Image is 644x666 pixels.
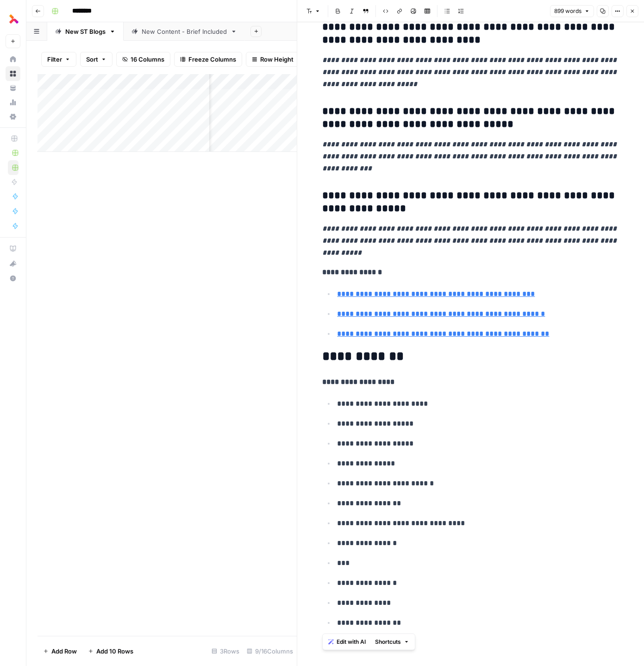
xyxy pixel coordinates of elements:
span: Filter [47,55,62,64]
div: New Content - Brief Included [142,27,227,36]
button: Row Height [246,52,300,67]
span: Add 10 Rows [96,647,133,656]
div: 9/16 Columns [243,644,297,659]
button: Add 10 Rows [82,644,139,659]
span: Add Row [51,647,77,656]
span: Sort [86,55,98,64]
div: 3 Rows [208,644,243,659]
a: Your Data [6,81,20,95]
span: 16 Columns [131,55,164,64]
div: New ST Blogs [65,27,106,36]
a: New Content - Brief Included [124,22,245,41]
a: Home [6,52,20,67]
button: Filter [41,52,76,67]
button: Workspace: Thoughtful AI Content Engine [6,7,20,31]
a: AirOps Academy [6,241,20,256]
div: What's new? [6,257,20,270]
button: 16 Columns [116,52,170,67]
button: Help + Support [6,271,20,286]
button: What's new? [6,256,20,271]
button: Shortcuts [371,636,413,648]
a: New ST Blogs [47,22,124,41]
span: Edit with AI [337,638,366,646]
a: Browse [6,66,20,81]
span: Freeze Columns [188,55,236,64]
span: 899 words [554,7,581,15]
img: Thoughtful AI Content Engine Logo [6,11,22,27]
button: Sort [80,52,113,67]
button: 899 words [550,5,594,17]
span: Shortcuts [375,638,401,646]
a: Usage [6,95,20,110]
button: Edit with AI [325,636,369,648]
button: Freeze Columns [174,52,242,67]
a: Settings [6,109,20,124]
button: Add Row [38,644,82,659]
span: Row Height [260,55,294,64]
